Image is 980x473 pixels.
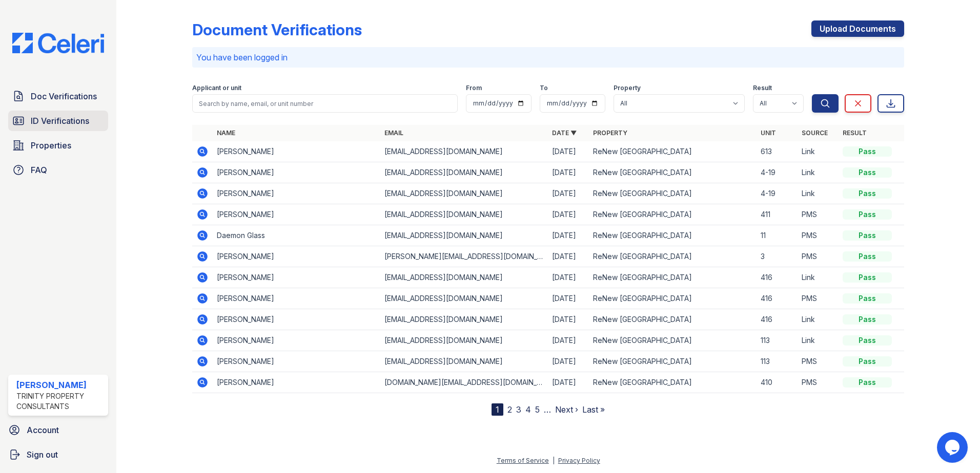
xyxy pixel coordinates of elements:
td: ReNew [GEOGRAPHIC_DATA] [589,225,757,246]
label: Applicant or unit [192,84,241,92]
span: Doc Verifications [31,90,97,102]
iframe: chat widget [937,432,970,463]
div: 1 [492,403,503,416]
a: Upload Documents [811,20,904,37]
input: Search by name, email, or unit number [192,94,458,113]
td: [PERSON_NAME] [213,351,380,372]
div: Pass [843,167,892,178]
td: [DOMAIN_NAME][EMAIL_ADDRESS][DOMAIN_NAME] [380,372,548,393]
td: ReNew [GEOGRAPHIC_DATA] [589,288,757,309]
span: Properties [31,139,71,152]
td: 416 [757,267,798,288]
div: | [553,457,555,464]
td: [DATE] [548,162,589,183]
td: 613 [757,141,798,162]
a: 5 [535,404,540,415]
td: [DATE] [548,267,589,288]
td: [DATE] [548,183,589,204]
span: … [544,403,551,416]
td: [PERSON_NAME] [213,288,380,309]
div: [PERSON_NAME] [16,379,104,391]
td: [PERSON_NAME] [213,204,380,225]
td: [EMAIL_ADDRESS][DOMAIN_NAME] [380,225,548,246]
a: Doc Verifications [8,86,108,106]
div: Pass [843,293,892,304]
td: [PERSON_NAME] [213,372,380,393]
td: [PERSON_NAME] [213,162,380,183]
a: Property [593,129,627,137]
a: Date ▼ [552,129,577,137]
a: 4 [525,404,531,415]
a: Privacy Policy [558,457,600,464]
td: [PERSON_NAME] [213,309,380,330]
div: Trinity Property Consultants [16,391,104,412]
span: Account [27,424,59,436]
td: [DATE] [548,141,589,162]
td: [EMAIL_ADDRESS][DOMAIN_NAME] [380,330,548,351]
span: Sign out [27,448,58,461]
td: PMS [798,288,839,309]
td: Link [798,309,839,330]
td: [DATE] [548,225,589,246]
td: [DATE] [548,246,589,267]
label: To [540,84,548,92]
td: [PERSON_NAME] [213,246,380,267]
p: You have been logged in [196,51,900,63]
td: [DATE] [548,288,589,309]
label: From [466,84,482,92]
td: Link [798,330,839,351]
div: Pass [843,314,892,325]
td: ReNew [GEOGRAPHIC_DATA] [589,267,757,288]
td: [EMAIL_ADDRESS][DOMAIN_NAME] [380,204,548,225]
label: Property [614,84,641,92]
td: Link [798,183,839,204]
td: Daemon Glass [213,225,380,246]
td: 411 [757,204,798,225]
div: Pass [843,335,892,346]
span: ID Verifications [31,115,89,127]
div: Pass [843,230,892,241]
td: ReNew [GEOGRAPHIC_DATA] [589,141,757,162]
a: 2 [507,404,512,415]
td: [DATE] [548,351,589,372]
img: CE_Logo_Blue-a8612792a0a2168367f1c8372b55b34899dd931a85d93a1a3d3e32e68fde9ad4.png [4,33,112,53]
td: [EMAIL_ADDRESS][DOMAIN_NAME] [380,162,548,183]
td: PMS [798,351,839,372]
td: ReNew [GEOGRAPHIC_DATA] [589,204,757,225]
td: PMS [798,225,839,246]
a: Sign out [4,444,112,465]
a: Result [843,129,867,137]
td: ReNew [GEOGRAPHIC_DATA] [589,309,757,330]
td: PMS [798,204,839,225]
td: [EMAIL_ADDRESS][DOMAIN_NAME] [380,141,548,162]
a: ID Verifications [8,111,108,131]
a: Terms of Service [497,457,549,464]
div: Pass [843,251,892,262]
div: Pass [843,272,892,283]
td: ReNew [GEOGRAPHIC_DATA] [589,330,757,351]
td: [PERSON_NAME][EMAIL_ADDRESS][DOMAIN_NAME] [380,246,548,267]
td: [DATE] [548,309,589,330]
a: 3 [516,404,521,415]
td: 4-19 [757,183,798,204]
div: Pass [843,188,892,199]
div: Pass [843,209,892,220]
a: Properties [8,135,108,156]
td: 416 [757,309,798,330]
td: 113 [757,330,798,351]
td: [DATE] [548,204,589,225]
a: Unit [761,129,776,137]
a: FAQ [8,160,108,180]
td: ReNew [GEOGRAPHIC_DATA] [589,246,757,267]
td: Link [798,162,839,183]
td: [PERSON_NAME] [213,330,380,351]
td: 410 [757,372,798,393]
a: Account [4,420,112,440]
td: PMS [798,372,839,393]
td: 416 [757,288,798,309]
a: Last » [582,404,605,415]
td: [EMAIL_ADDRESS][DOMAIN_NAME] [380,288,548,309]
label: Result [753,84,772,92]
td: 11 [757,225,798,246]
